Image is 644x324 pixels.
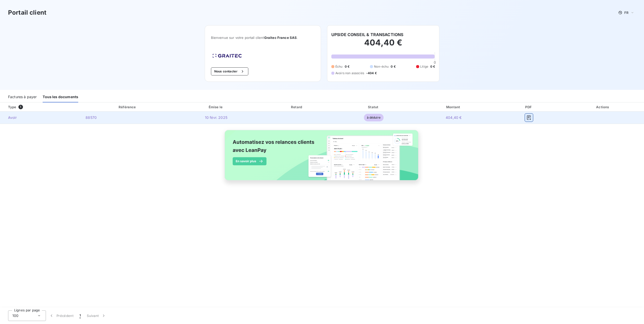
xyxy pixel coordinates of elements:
[220,127,424,189] img: banner
[497,104,561,110] div: PDF
[331,32,403,38] h6: UPSIDE CONSEIL & TRANSACTIONS
[8,8,46,17] h3: Portail client
[8,92,37,102] div: Factures à payer
[43,92,78,102] div: Tous les documents
[259,104,335,110] div: Retard
[434,60,436,64] span: 0
[391,64,395,69] span: 0 €
[413,104,495,110] div: Montant
[12,313,18,318] span: 100
[331,38,435,53] h2: 404,40 €
[18,105,23,109] span: 1
[430,64,435,69] span: 0 €
[420,64,428,69] span: Litige
[86,115,97,120] span: 88570
[211,67,248,75] button: Nous contacter
[335,71,364,75] span: Avoirs non associés
[211,36,315,40] span: Bienvenue sur votre portail client .
[345,64,350,69] span: 0 €
[46,310,76,321] button: Précédent
[337,104,411,110] div: Statut
[364,114,384,121] span: à déduire
[5,104,80,110] div: Type
[366,71,377,75] span: -404 €
[335,64,343,69] span: Échu
[374,64,389,69] span: Non-échu
[175,104,257,110] div: Émise le
[79,313,81,318] span: 1
[76,310,84,321] button: 1
[84,310,109,321] button: Suivant
[264,36,297,40] span: Graitec France SAS
[4,115,77,120] span: Avoir
[119,105,136,109] div: Référence
[211,52,243,59] img: Company logo
[446,115,462,120] span: 404,40 €
[205,115,227,120] span: 10 févr. 2025
[563,104,643,110] div: Actions
[624,11,628,15] span: FR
